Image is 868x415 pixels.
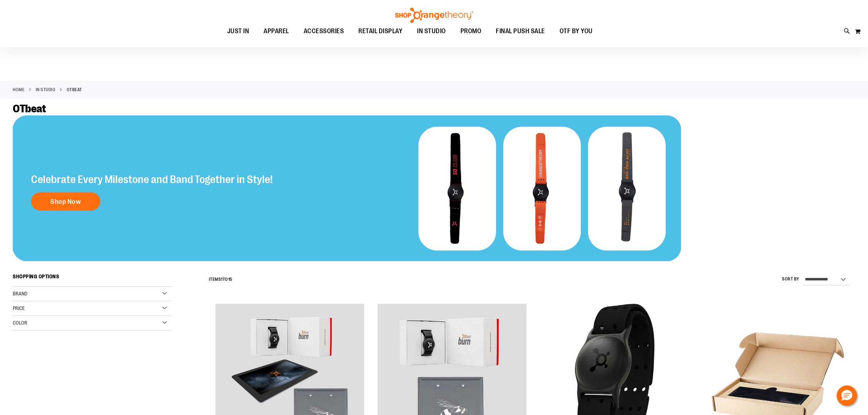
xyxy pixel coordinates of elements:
a: RETAIL DISPLAY [351,23,410,40]
strong: Shopping Options [13,270,171,287]
span: OTF BY YOU [560,23,593,39]
span: Color [13,320,27,326]
span: PROMO [460,23,482,39]
a: Home [13,86,24,93]
h2: Celebrate Every Milestone and Band Together in Style! [31,173,273,185]
a: APPAREL [256,23,296,40]
a: FINAL PUSH SALE [489,23,552,40]
a: ACCESSORIES [296,23,351,40]
span: OTbeat [13,102,46,115]
label: Sort By [782,276,799,282]
a: IN STUDIO [36,86,56,93]
span: FINAL PUSH SALE [496,23,545,39]
button: Hello, have a question? Let’s chat. [837,385,857,406]
a: IN STUDIO [410,23,453,39]
span: 1 [221,277,223,282]
span: RETAIL DISPLAY [358,23,402,39]
a: Shop Now [31,192,100,210]
a: JUST IN [220,23,257,40]
span: Brand [13,291,27,296]
span: 15 [228,277,233,282]
h2: Items to [209,274,233,285]
img: Shop Orangetheory [394,8,474,23]
span: IN STUDIO [417,23,446,39]
strong: OTbeat [67,86,82,93]
a: OTF BY YOU [552,23,600,40]
span: APPAREL [264,23,289,39]
span: Shop Now [50,197,81,205]
span: JUST IN [227,23,249,39]
span: Price [13,305,25,311]
a: PROMO [453,23,489,40]
span: ACCESSORIES [304,23,344,39]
